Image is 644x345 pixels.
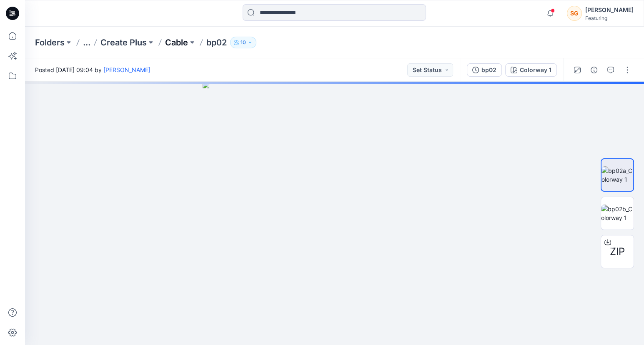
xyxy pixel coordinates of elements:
[601,205,634,222] img: bp02b_Colorway 1
[585,15,634,21] div: Featuring
[567,6,582,21] div: SG
[587,63,601,77] button: Details
[610,244,625,259] span: ZIP
[100,37,147,48] a: Create Plus
[481,65,496,75] div: bp02
[35,37,65,48] a: Folders
[241,38,246,47] p: 10
[203,82,466,345] img: eyJhbGciOiJIUzI1NiIsImtpZCI6IjAiLCJzbHQiOiJzZXMiLCJ0eXAiOiJKV1QifQ.eyJkYXRhIjp7InR5cGUiOiJzdG9yYW...
[585,5,634,15] div: [PERSON_NAME]
[83,37,90,48] button: ...
[103,66,150,73] a: [PERSON_NAME]
[520,65,551,75] div: Colorway 1
[505,63,557,77] button: Colorway 1
[467,63,502,77] button: bp02
[35,65,150,74] span: Posted [DATE] 09:04 by
[230,37,256,48] button: 10
[165,37,188,48] a: Cable
[206,37,227,48] p: bp02
[601,166,633,184] img: bp02a_Colorway 1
